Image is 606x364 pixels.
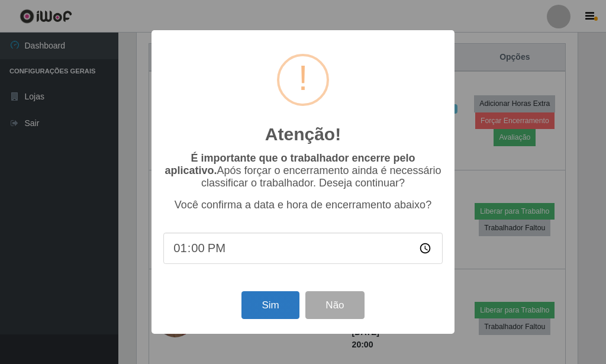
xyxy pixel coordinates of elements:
button: Não [305,291,364,319]
b: É importante que o trabalhador encerre pelo aplicativo. [165,152,415,176]
p: Após forçar o encerramento ainda é necessário classificar o trabalhador. Deseja continuar? [163,152,443,189]
p: Você confirma a data e hora de encerramento abaixo? [163,199,443,211]
h2: Atenção! [265,124,341,145]
button: Sim [241,291,299,319]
